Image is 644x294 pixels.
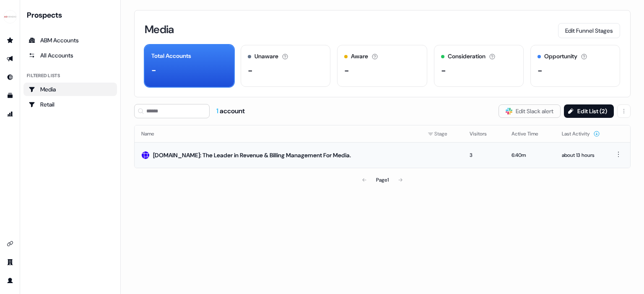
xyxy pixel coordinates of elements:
[3,89,17,102] a: Go to templates
[3,70,17,84] a: Go to Inbound
[544,52,577,61] div: Opportunity
[135,125,421,142] th: Name
[428,130,456,138] div: Stage
[151,64,156,76] div: -
[145,24,174,35] h3: Media
[499,104,561,118] button: Edit Slack alert
[512,151,548,159] div: 6:40m
[23,83,117,96] a: Go to Media
[3,274,17,287] a: Go to profile
[248,64,253,77] div: -
[470,126,497,141] button: Visitors
[29,51,112,60] div: All Accounts
[562,126,600,141] button: Last Activity
[344,64,349,77] div: -
[3,52,17,65] a: Go to outbound experience
[23,34,117,47] a: ABM Accounts
[29,36,112,44] div: ABM Accounts
[512,126,548,141] button: Active Time
[3,237,17,250] a: Go to integrations
[3,255,17,269] a: Go to team
[27,10,117,20] div: Prospects
[153,151,351,159] div: [DOMAIN_NAME]: The Leader in Revenue & Billing Management For Media.
[562,151,600,159] div: about 13 hours
[216,107,220,115] span: 1
[27,72,60,79] div: Filtered lists
[564,104,614,118] button: Edit List (2)
[470,151,498,159] div: 3
[151,52,191,60] div: Total Accounts
[441,64,446,77] div: -
[351,52,368,61] div: Aware
[254,52,278,61] div: Unaware
[3,34,17,47] a: Go to prospects
[538,64,543,77] div: -
[3,107,17,121] a: Go to attribution
[558,23,620,38] button: Edit Funnel Stages
[29,100,112,109] div: Retail
[23,49,117,62] a: All accounts
[448,52,486,61] div: Consideration
[23,98,117,111] a: Go to Retail
[376,176,389,184] div: Page 1
[29,85,112,94] div: Media
[216,107,245,116] div: account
